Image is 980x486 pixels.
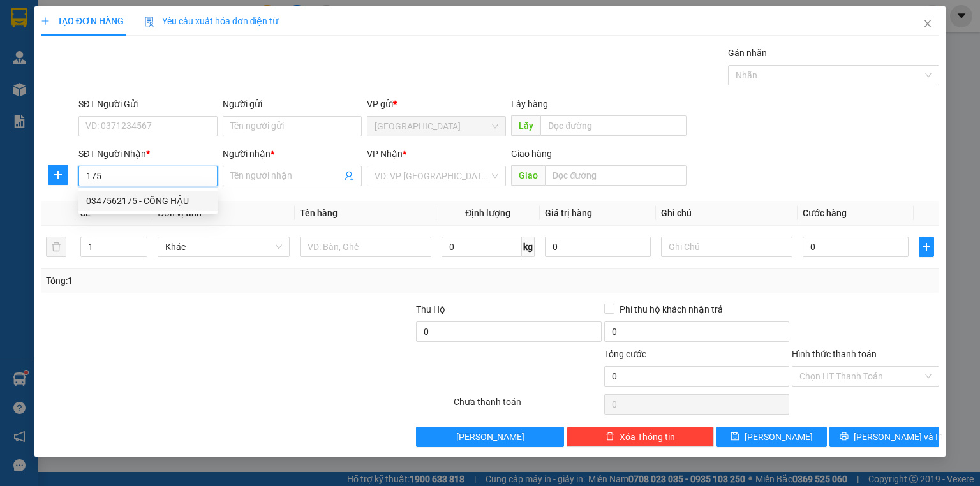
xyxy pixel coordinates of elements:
[46,274,379,288] div: Tổng: 1
[465,208,510,218] span: Định lượng
[344,171,354,181] span: user-add
[829,427,940,447] button: printer[PERSON_NAME] và In
[48,165,68,185] button: plus
[511,99,548,109] span: Lấy hàng
[567,427,714,447] button: deleteXóa Thông tin
[919,237,934,257] button: plus
[73,31,84,41] span: environment
[223,97,362,111] div: Người gửi
[144,17,154,27] img: icon
[48,170,68,180] span: plus
[656,201,798,226] th: Ghi chú
[792,349,877,359] label: Hình thức thanh toán
[165,237,281,256] span: Khác
[919,242,933,252] span: plus
[144,16,279,26] span: Yêu cầu xuất hóa đơn điện tử
[605,432,614,442] span: delete
[300,237,431,257] input: VD: Bàn, Ghế
[6,80,221,101] b: GỬI : [GEOGRAPHIC_DATA]
[73,47,84,57] span: phone
[6,44,243,60] li: 0946 508 595
[511,165,545,186] span: Giao
[731,432,739,442] span: save
[614,302,728,316] span: Phí thu hộ khách nhận trả
[910,6,946,42] button: Close
[78,97,218,111] div: SĐT Người Gửi
[416,304,445,314] span: Thu Hộ
[511,149,552,159] span: Giao hàng
[661,237,792,257] input: Ghi Chú
[456,430,524,444] span: [PERSON_NAME]
[545,208,592,218] span: Giá trị hàng
[803,208,847,218] span: Cước hàng
[452,395,602,417] div: Chưa thanh toán
[375,117,498,136] span: Sài Gòn
[41,17,50,26] span: plus
[540,115,687,136] input: Dọc đường
[620,430,675,444] span: Xóa Thông tin
[545,237,651,257] input: 0
[416,427,563,447] button: [PERSON_NAME]
[78,147,218,161] div: SĐT Người Nhận
[46,237,66,257] button: delete
[923,18,933,29] span: close
[41,16,124,26] span: TẠO ĐƠN HÀNG
[300,208,338,218] span: Tên hàng
[223,147,362,161] div: Người nhận
[545,165,687,186] input: Dọc đường
[840,432,849,442] span: printer
[716,427,827,447] button: save[PERSON_NAME]
[367,149,403,159] span: VP Nhận
[367,97,506,111] div: VP gửi
[511,115,540,136] span: Lấy
[78,191,218,211] div: 0347562175 - CÔNG HẬU
[6,28,243,44] li: 995 [PERSON_NAME]
[604,349,646,359] span: Tổng cước
[728,48,767,58] label: Gán nhãn
[522,237,535,257] span: kg
[86,194,210,208] div: 0347562175 - CÔNG HẬU
[745,430,813,444] span: [PERSON_NAME]
[854,430,943,444] span: [PERSON_NAME] và In
[73,8,170,24] b: Nhà Xe Hà My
